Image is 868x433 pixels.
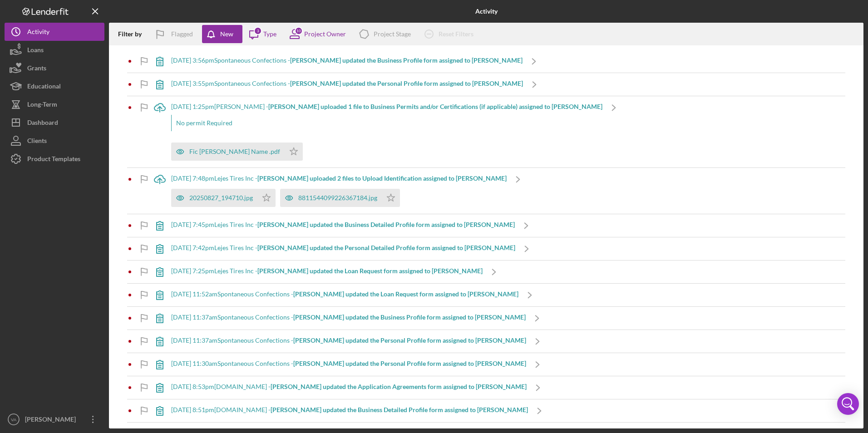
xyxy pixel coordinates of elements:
div: Type [263,30,276,38]
div: [DATE] 8:53pm [DOMAIN_NAME] - [171,383,527,390]
div: [DATE] 1:25pm [PERSON_NAME] - [171,103,602,110]
div: [DATE] 11:52am Spontaneous Confections - [171,290,518,298]
a: [DATE] 11:37amSpontaneous Confections -[PERSON_NAME] updated the Personal Profile form assigned t... [148,330,549,353]
div: Grants [27,59,46,79]
div: No permit Required [171,115,602,131]
div: 8811544099226367184.jpg [298,194,377,202]
div: Open Intercom Messenger [837,393,859,415]
b: [PERSON_NAME] updated the Personal Profile form assigned to [PERSON_NAME] [293,336,526,344]
button: Product Templates [5,150,104,168]
button: Activity [5,23,104,41]
div: [DATE] 11:30am Spontaneous Confections - [171,360,526,367]
a: [DATE] 3:56pmSpontaneous Confections -[PERSON_NAME] updated the Business Profile form assigned to... [148,50,545,73]
a: [DATE] 11:30amSpontaneous Confections -[PERSON_NAME] updated the Personal Profile form assigned t... [148,353,549,376]
b: [PERSON_NAME] updated the Personal Profile form assigned to [PERSON_NAME] [293,359,526,367]
div: 20250827_194710.jpg [189,194,253,202]
div: Filter by [118,30,148,38]
div: [DATE] 7:42pm Lejes Tires Inc - [171,244,515,251]
div: Educational [27,77,61,98]
a: [DATE] 7:42pmLejes Tires Inc -[PERSON_NAME] updated the Personal Detailed Profile form assigned t... [148,237,538,260]
div: [DATE] 3:56pm Spontaneous Confections - [171,57,523,64]
div: [DATE] 11:37am Spontaneous Confections - [171,314,526,321]
button: Grants [5,59,104,77]
b: [PERSON_NAME] updated the Personal Detailed Profile form assigned to [PERSON_NAME] [257,244,515,251]
div: Project Owner [304,30,346,38]
div: [DATE] 7:25pm Lejes Tires Inc - [171,267,483,275]
b: [PERSON_NAME] updated the Personal Profile form assigned to [PERSON_NAME] [290,79,523,87]
div: New [220,25,233,43]
div: [DATE] 7:48pm Lejes Tires Inc - [171,175,507,182]
a: [DATE] 8:53pm[DOMAIN_NAME] -[PERSON_NAME] updated the Application Agreements form assigned to [PE... [148,376,549,399]
button: 20250827_194710.jpg [171,189,276,207]
a: [DATE] 11:52amSpontaneous Confections -[PERSON_NAME] updated the Loan Request form assigned to [P... [148,284,541,306]
div: Long-Term [27,95,57,116]
a: [DATE] 7:45pmLejes Tires Inc -[PERSON_NAME] updated the Business Detailed Profile form assigned t... [148,214,538,237]
div: Fic [PERSON_NAME] Name .pdf [189,148,280,155]
div: Reset Filters [439,25,473,43]
text: VA [11,417,17,422]
button: Clients [5,132,104,150]
a: [DATE] 7:25pmLejes Tires Inc -[PERSON_NAME] updated the Loan Request form assigned to [PERSON_NAME] [148,261,505,283]
b: [PERSON_NAME] uploaded 1 file to Business Permits and/or Certifications (if applicable) assigned ... [268,103,602,110]
button: 8811544099226367184.jpg [280,189,400,207]
a: [DATE] 7:48pmLejes Tires Inc -[PERSON_NAME] uploaded 2 files to Upload Identification assigned to... [148,168,529,214]
button: Loans [5,41,104,59]
b: [PERSON_NAME] updated the Business Profile form assigned to [PERSON_NAME] [290,56,523,64]
b: [PERSON_NAME] updated the Application Agreements form assigned to [PERSON_NAME] [271,383,527,390]
div: Flagged [171,25,193,43]
div: Loans [27,41,44,61]
div: Clients [27,132,47,152]
div: 10 [295,27,303,35]
b: [PERSON_NAME] updated the Loan Request form assigned to [PERSON_NAME] [257,267,483,275]
b: Activity [475,8,498,15]
a: [DATE] 1:25pm[PERSON_NAME] -[PERSON_NAME] uploaded 1 file to Business Permits and/or Certificatio... [148,96,625,167]
button: Fic [PERSON_NAME] Name .pdf [171,143,303,161]
a: [DATE] 11:37amSpontaneous Confections -[PERSON_NAME] updated the Business Profile form assigned t... [148,307,548,330]
div: [DATE] 11:37am Spontaneous Confections - [171,337,526,344]
div: [DATE] 7:45pm Lejes Tires Inc - [171,221,515,228]
b: [PERSON_NAME] uploaded 2 files to Upload Identification assigned to [PERSON_NAME] [257,174,507,182]
button: Dashboard [5,113,104,132]
button: Reset Filters [418,25,483,43]
div: Product Templates [27,150,80,170]
a: [DATE] 8:51pm[DOMAIN_NAME] -[PERSON_NAME] updated the Business Detailed Profile form assigned to ... [148,399,551,422]
b: [PERSON_NAME] updated the Loan Request form assigned to [PERSON_NAME] [293,290,518,298]
a: [DATE] 3:55pmSpontaneous Confections -[PERSON_NAME] updated the Personal Profile form assigned to... [148,73,546,96]
b: [PERSON_NAME] updated the Business Detailed Profile form assigned to [PERSON_NAME] [257,221,515,228]
button: Educational [5,77,104,95]
div: 3 [254,27,262,35]
button: New [202,25,242,43]
button: Flagged [148,25,202,43]
div: Activity [27,23,49,43]
div: [DATE] 8:51pm [DOMAIN_NAME] - [171,406,528,413]
b: [PERSON_NAME] updated the Business Profile form assigned to [PERSON_NAME] [293,313,526,321]
div: Dashboard [27,113,58,134]
div: [PERSON_NAME] [23,410,82,431]
button: Long-Term [5,95,104,113]
button: VA[PERSON_NAME] [5,410,104,428]
div: Project Stage [374,30,411,38]
b: [PERSON_NAME] updated the Business Detailed Profile form assigned to [PERSON_NAME] [271,406,528,413]
div: [DATE] 3:55pm Spontaneous Confections - [171,80,523,87]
